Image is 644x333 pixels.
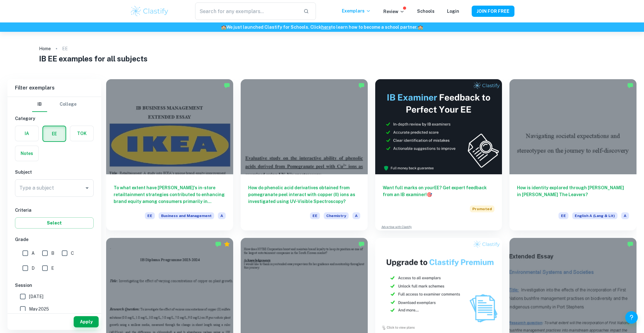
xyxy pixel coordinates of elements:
img: Thumbnail [375,238,502,333]
div: Filter type choice [32,97,76,112]
img: Marked [358,82,365,89]
span: EE [310,212,320,219]
h6: How do phenolic acid derivatives obtained from pomegranate peel interact with copper (II) ions as... [248,184,360,205]
a: Home [39,44,51,53]
span: Chemistry [324,212,349,219]
h1: IB EE examples for all subjects [39,53,605,64]
a: Login [447,9,459,14]
button: IA [15,126,38,141]
span: A [218,212,226,219]
button: Notes [15,146,38,161]
img: Marked [224,82,230,89]
a: To what extent have [PERSON_NAME]'s in-store retailtainment strategies contributed to enhancing b... [106,79,233,230]
a: How do phenolic acid derivatives obtained from pomegranate peel interact with copper (II) ions as... [241,79,368,230]
span: A [32,250,35,257]
img: Thumbnail [375,79,502,174]
img: Marked [627,82,633,89]
input: Search for any exemplars... [195,2,298,20]
img: Marked [215,241,221,247]
h6: Want full marks on your EE ? Get expert feedback from an IB examiner! [383,184,495,198]
h6: How is identity explored through [PERSON_NAME] in [PERSON_NAME] The Leavers? [517,184,629,205]
h6: Subject [15,169,94,176]
h6: Criteria [15,207,94,214]
h6: We just launched Clastify for Schools. Click to learn how to become a school partner. [1,24,643,31]
span: D [32,265,35,272]
a: How is identity explored through [PERSON_NAME] in [PERSON_NAME] The Leavers?EEEnglish A (Lang & L... [509,79,637,230]
div: Premium [224,241,230,247]
a: Advertise with Clastify [381,225,412,229]
p: Exemplars [342,7,371,14]
span: A [352,212,360,219]
span: E [51,265,54,272]
span: EE [558,212,568,219]
span: 🏫 [221,25,226,30]
h6: Session [15,282,94,289]
a: Schools [417,9,435,14]
button: EE [43,126,66,141]
span: C [71,250,74,257]
button: College [60,97,76,112]
span: May 2025 [29,306,49,312]
button: JOIN FOR FREE [472,6,514,17]
span: English A (Lang & Lit) [572,212,617,219]
button: Select [15,217,94,229]
span: [DATE] [29,293,43,300]
a: Want full marks on yourEE? Get expert feedback from an IB examiner!PromotedAdvertise with Clastify [375,79,502,230]
span: A [621,212,629,219]
span: Business and Management [159,212,214,219]
img: Marked [627,241,633,247]
button: IB [32,97,47,112]
h6: Filter exemplars [7,79,101,97]
h6: Category [15,115,94,122]
a: here [321,25,331,30]
h6: Grade [15,236,94,243]
p: Review [383,8,405,15]
span: EE [145,212,155,219]
img: Clastify logo [130,5,170,17]
h6: To what extent have [PERSON_NAME]'s in-store retailtainment strategies contributed to enhancing b... [114,184,226,205]
button: Open [83,184,91,192]
img: Marked [358,241,365,247]
span: B [51,250,54,257]
p: EE [62,45,68,52]
span: 🎯 [427,192,432,197]
button: Apply [74,316,99,327]
button: Help and Feedback [625,311,638,324]
button: TOK [70,126,93,141]
span: Promoted [470,205,494,212]
span: 🏫 [418,25,423,30]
